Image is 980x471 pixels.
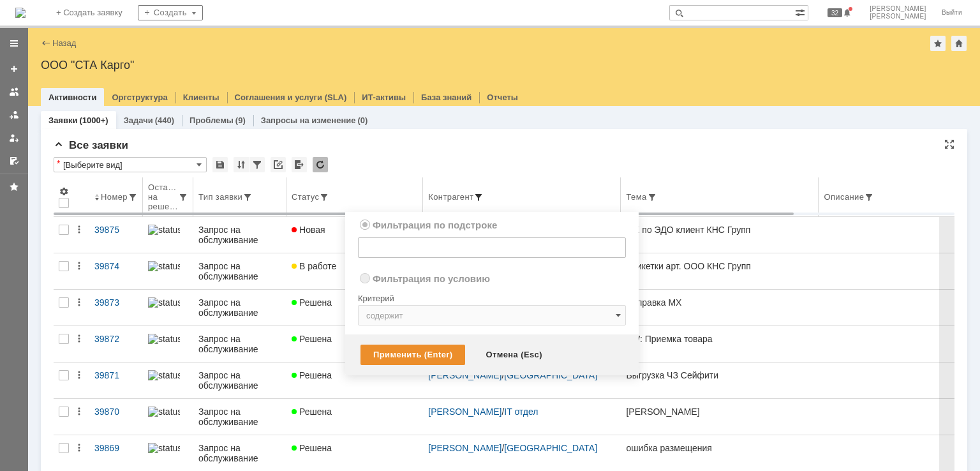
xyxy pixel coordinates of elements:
div: Описание [824,192,864,202]
a: Запрос на обслуживание [193,253,286,289]
div: 39874 [94,261,138,271]
div: Запрос на обслуживание [198,334,281,354]
span: Настройки [59,186,69,197]
a: statusbar-100 (1).png [143,290,193,325]
div: (440) [155,116,174,125]
div: ошибка размещения [626,443,813,453]
div: Действия [74,297,84,308]
div: 39871 [94,370,138,380]
div: Действия [74,225,84,235]
div: Создать [138,5,203,20]
img: statusbar-100 (1).png [148,443,180,453]
a: Задачи [124,116,153,125]
div: / [428,407,616,417]
a: statusbar-100 (1).png [143,435,193,471]
a: Выгрузка ЧЗ Сейфити [621,363,819,398]
div: Сделать домашней страницей [951,36,967,51]
img: statusbar-100 (1).png [148,334,180,344]
th: Тема [621,177,819,217]
a: statusbar-100 (1).png [143,399,193,435]
span: Быстрая фильтрация по атрибуту [242,192,253,202]
a: Проблемы [189,116,234,125]
div: На всю страницу [944,139,954,149]
div: Настройки списка отличаются от сохраненных в виде [57,159,60,168]
th: Статус [286,177,423,217]
a: Создать заявку [4,59,24,79]
a: Запрос на обслуживание [193,217,286,253]
span: Все заявки [54,139,128,151]
a: Решена [286,363,423,398]
a: [PERSON_NAME] [428,407,501,417]
div: Статус [292,192,319,202]
a: Мои согласования [4,151,24,171]
a: FW: Приемка товара [621,326,819,362]
a: Назад [52,38,76,48]
a: statusbar-100 (1).png [143,363,193,398]
div: (0) [357,116,367,125]
span: [PERSON_NAME] [870,5,926,13]
a: Решена [286,290,423,325]
a: Перейти на домашнюю страницу [15,8,26,18]
span: Быстрая фильтрация по атрибуту [128,192,138,202]
label: Фильтрация по условию [373,273,490,284]
a: ИТ-активы [362,93,406,102]
div: / [428,443,616,453]
a: statusbar-100 (1).png [143,253,193,289]
img: logo [15,8,26,18]
div: [PERSON_NAME] [626,407,813,417]
div: Фильтрация... [249,157,265,172]
a: Решена [286,435,423,471]
div: 39870 [94,407,138,417]
a: Решена [286,399,423,435]
div: 39875 [94,225,138,235]
th: Контрагент [423,177,621,217]
div: Этикетки арт. ООО КНС Групп [626,261,813,271]
a: [PERSON_NAME] [428,370,501,380]
div: Действия [74,334,84,344]
img: statusbar-100 (1).png [148,225,180,235]
div: Тип заявки [198,192,242,202]
div: Сортировка... [234,157,249,172]
div: Действия [74,443,84,453]
span: Быстрая фильтрация по атрибуту [647,192,657,202]
span: Быстрая фильтрация по атрибуту [178,192,188,202]
a: ошибка размещения [621,435,819,471]
div: ООО "СТА Карго" [41,59,967,71]
a: Оргструктура [112,93,167,102]
span: Решена [292,407,332,417]
th: Осталось на решение [143,177,193,217]
a: [GEOGRAPHIC_DATA] [504,370,597,380]
span: Быстрая фильтрация по атрибуту [864,192,874,202]
div: Отправка МХ [626,297,813,308]
th: Тип заявки [193,177,286,217]
span: В работе [292,261,336,271]
a: IT отдел [504,407,538,417]
img: statusbar-100 (1).png [148,370,180,380]
a: 39875 [89,217,143,253]
div: Контрагент [428,192,473,202]
div: Добавить в избранное [930,36,946,51]
span: Быстрая фильтрация по атрибуту [319,192,329,202]
a: Этикетки арт. ООО КНС Групп [621,253,819,289]
a: Заявки на командах [4,82,24,102]
img: statusbar-100 (1).png [148,297,180,308]
span: Быстрая фильтрация по атрибуту [473,192,484,202]
th: Номер [89,177,143,217]
a: Запросы на изменение [261,116,356,125]
span: Новая [292,225,325,235]
a: Новая [286,217,423,253]
a: Заявки [48,116,77,125]
a: Заявки в моей ответственности [4,105,24,125]
a: Мои заявки [4,128,24,148]
div: 39873 [94,297,138,308]
a: [PERSON_NAME] [428,443,501,453]
a: Запрос на обслуживание [193,435,286,471]
span: Решена [292,443,332,453]
a: 39869 [89,435,143,471]
span: [PERSON_NAME] [870,13,926,20]
a: statusbar-100 (1).png [143,326,193,362]
a: 39874 [89,253,143,289]
div: Действия [74,407,84,417]
span: Решена [292,297,332,308]
a: Запрос на обслуживание [193,399,286,435]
